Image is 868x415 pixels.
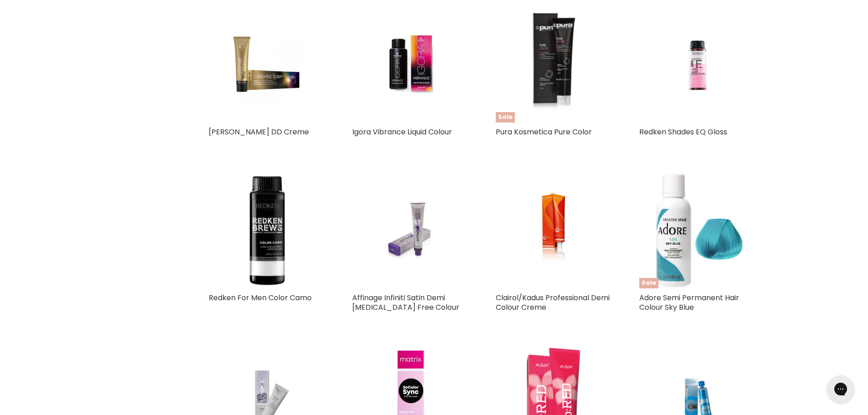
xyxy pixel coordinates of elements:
[639,172,755,288] img: Adore Semi Permanent Hair Colour Sky Blue
[352,127,452,137] a: Igora Vibrance Liquid Colour
[496,172,612,288] a: Clairol/Kadus Professional Demi Colour Creme
[639,172,755,288] a: Adore Semi Permanent Hair Colour Sky BlueSale
[352,292,459,313] a: Affinage Infiniti Satin Demi [MEDICAL_DATA] Free Colour
[496,6,612,123] a: Pura Kosmetica Pure ColorSale
[371,172,448,288] img: Affinage Infiniti Satin Demi Ammonia Free Colour
[822,372,859,406] iframe: Gorgias live chat messenger
[352,6,468,123] a: Igora Vibrance Liquid Colour
[209,6,325,123] a: Joico Lumishine DD Creme
[209,127,309,137] a: [PERSON_NAME] DD Creme
[209,292,312,303] a: Redken For Men Color Camo
[515,6,592,123] img: Pura Kosmetica Pure Color
[496,292,610,313] a: Clairol/Kadus Professional Demi Colour Creme
[496,112,515,123] span: Sale
[639,278,658,288] span: Sale
[639,127,727,137] a: Redken Shades EQ Gloss
[352,172,468,288] a: Affinage Infiniti Satin Demi Ammonia Free Colour
[228,6,305,123] img: Joico Lumishine DD Creme
[496,127,592,137] a: Pura Kosmetica Pure Color
[639,292,739,313] a: Adore Semi Permanent Hair Colour Sky Blue
[658,6,736,123] img: Redken Shades EQ Gloss
[515,172,592,288] img: Clairol/Kadus Professional Demi Colour Creme
[639,6,755,123] a: Redken Shades EQ Gloss
[371,6,449,123] img: Igora Vibrance Liquid Colour
[209,172,325,288] img: Redken For Men Color Camo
